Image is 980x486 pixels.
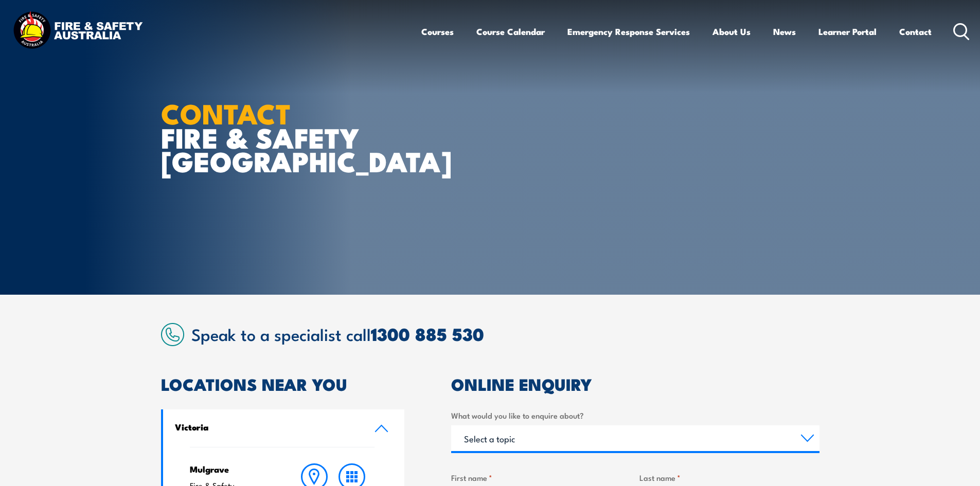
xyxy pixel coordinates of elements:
[161,91,291,134] strong: CONTACT
[899,18,932,45] a: Contact
[773,18,796,45] a: News
[451,376,819,391] h2: ONLINE ENQUIRY
[476,18,545,45] a: Course Calendar
[161,101,415,173] h1: FIRE & SAFETY [GEOGRAPHIC_DATA]
[371,320,484,347] a: 1300 885 530
[191,325,819,343] h2: Speak to a specialist call
[567,18,690,45] a: Emergency Response Services
[163,409,405,447] a: Victoria
[818,18,877,45] a: Learner Portal
[451,409,819,421] label: What would you like to enquire about?
[639,472,819,483] label: Last name
[712,18,751,45] a: About Us
[190,463,276,475] h4: Mulgrave
[421,18,454,45] a: Courses
[451,472,631,483] label: First name
[175,421,359,433] h4: Victoria
[161,376,405,391] h2: LOCATIONS NEAR YOU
